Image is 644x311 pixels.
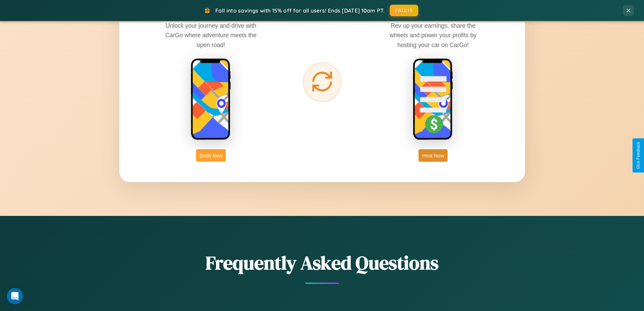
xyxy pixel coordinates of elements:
button: Book Now [196,149,226,162]
p: Unlock your journey and drive with CarGo where adventure meets the open road! [160,21,262,49]
button: FALL15 [390,5,418,16]
button: Host Now [419,149,447,162]
iframe: Intercom live chat [7,288,23,304]
img: host phone [413,58,453,141]
h2: Frequently Asked Questions [119,250,525,276]
div: Give Feedback [636,142,641,169]
span: Fall into savings with 15% off for all users! Ends [DATE] 10am PT. [215,7,385,14]
p: Rev up your earnings, share the wheels and power your profits by hosting your car on CarGo! [382,21,484,49]
img: rent phone [191,58,231,141]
